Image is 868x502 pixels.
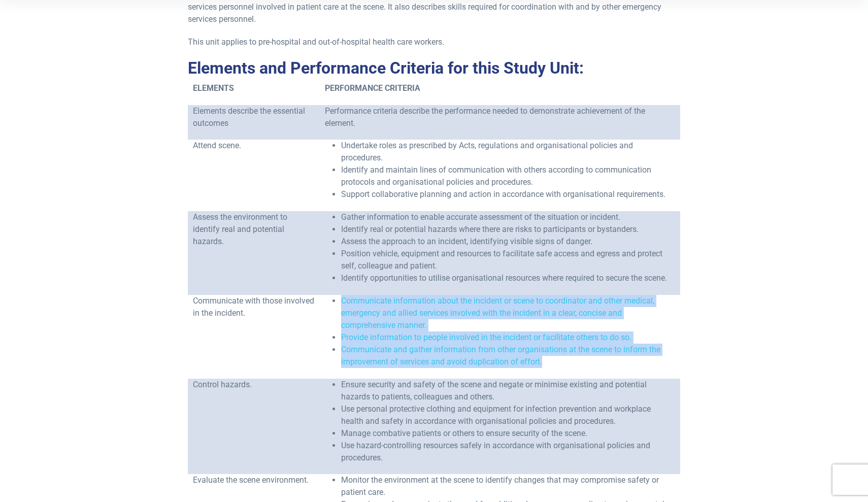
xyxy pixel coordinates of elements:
li: Communicate and gather information from other organisations at the scene to inform the improvemen... [341,344,675,368]
span: PERFORMANCE [325,83,383,93]
span: CRITERIA [385,83,420,93]
span: Elements describe the essential outcomes [193,106,305,128]
li: Ensure security and safety of the scene and negate or minimise existing and potential hazards to ... [341,379,675,403]
li: Monitor the environment at the scene to identify changes that may compromise safety or patient care. [341,474,675,498]
li: Undertake roles as prescribed by Acts, regulations and organisational policies and procedures. [341,140,675,164]
h2: Elements and Performance Criteria for this Study Unit: [188,58,681,78]
li: Assess the approach to an incident, identifying visible signs of danger. [341,236,675,248]
span: Assess the environment to identify real and potential hazards. [193,212,287,246]
li: Provide information to people involved in the incident or facilitate others to do so. [341,331,675,344]
span: ELEMENTS [193,83,234,93]
span: Evaluate the scene environment. [193,475,309,485]
li: Gather information to enable accurate assessment of the situation or incident. [341,211,675,223]
span: Communicate with those involved in the incident. [193,296,314,318]
li: Identify opportunities to utilise organisational resources where required to secure the scene. [341,272,675,284]
span: Attend scene. [193,141,241,150]
span: Performance criteria describe the performance needed to demonstrate achievement of the element. [325,106,645,128]
span: Control hazards. [193,380,252,389]
li: Identify and maintain lines of communication with others according to communication protocols and... [341,164,675,188]
li: Support collaborative planning and action in accordance with organisational requirements. [341,188,675,200]
p: This unit applies to pre-hospital and out-of-hospital health care workers. [188,36,681,48]
li: Use personal protective clothing and equipment for infection prevention and workplace health and ... [341,403,675,427]
li: Use hazard-controlling resources safely in accordance with organisational policies and procedures. [341,440,675,464]
li: Communicate information about the incident or scene to coordinator and other medical, emergency a... [341,295,675,331]
li: Manage combative patients or others to ensure security of the scene. [341,427,675,440]
li: Position vehicle, equipment and resources to facilitate safe access and egress and protect self, ... [341,248,675,272]
li: Identify real or potential hazards where there are risks to participants or bystanders. [341,223,675,236]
